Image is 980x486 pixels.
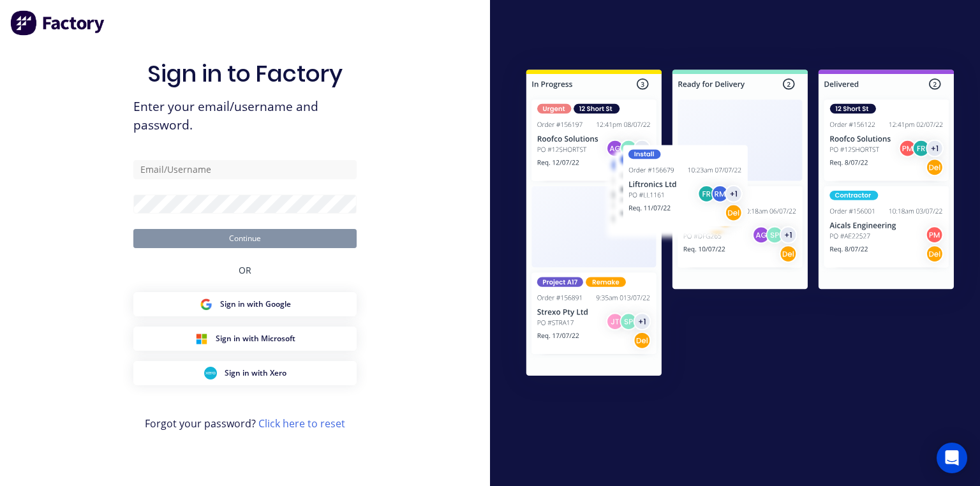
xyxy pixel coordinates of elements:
[195,332,208,345] img: Microsoft Sign in
[937,443,967,473] div: Open Intercom Messenger
[145,416,345,431] span: Forgot your password?
[200,298,212,311] img: Google Sign in
[500,46,980,404] img: Sign in
[239,248,251,292] div: OR
[133,361,357,385] button: Xero Sign inSign in with Xero
[133,160,357,179] input: Email/Username
[133,98,357,135] span: Enter your email/username and password.
[133,327,357,351] button: Microsoft Sign inSign in with Microsoft
[147,60,343,87] h1: Sign in to Factory
[216,333,295,344] span: Sign in with Microsoft
[133,229,357,248] button: Continue
[133,292,357,316] button: Google Sign inSign in with Google
[204,367,217,379] img: Xero Sign in
[10,10,106,36] img: Factory
[225,367,286,379] span: Sign in with Xero
[258,416,345,431] a: Click here to reset
[220,298,291,310] span: Sign in with Google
